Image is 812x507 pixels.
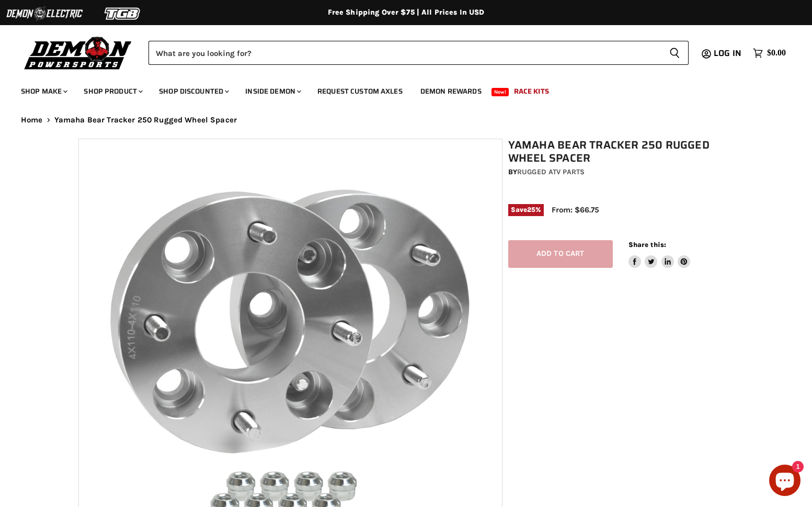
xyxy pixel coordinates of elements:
h1: Yamaha Bear Tracker 250 Rugged Wheel Spacer [508,139,739,165]
span: Yamaha Bear Tracker 250 Rugged Wheel Spacer [54,116,237,125]
a: Shop Make [13,81,74,102]
span: Save % [508,204,544,216]
a: Shop Discounted [151,81,235,102]
a: Inside Demon [237,81,307,102]
img: Demon Electric Logo 2 [5,4,84,24]
a: Home [21,116,43,125]
button: Search [661,41,689,65]
span: $0.00 [767,48,786,58]
a: Race Kits [506,81,557,102]
inbox-online-store-chat: Shopify online store chat [766,465,804,499]
a: $0.00 [748,46,791,61]
span: From: $66.75 [552,205,599,215]
span: 25 [527,206,535,213]
a: Demon Rewards [413,81,489,102]
a: Shop Product [76,81,149,102]
aside: Share this: [628,240,691,268]
span: New! [491,88,509,96]
img: Demon Powersports [21,34,135,71]
a: Request Custom Axles [310,81,410,102]
input: Search [148,41,661,65]
span: Log in [714,47,741,60]
img: TGB Logo 2 [84,4,162,24]
ul: Main menu [13,76,783,102]
span: Share this: [628,241,666,249]
div: by [508,166,739,178]
a: Log in [709,49,748,58]
form: Product [148,41,689,65]
a: Rugged ATV Parts [517,167,585,176]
